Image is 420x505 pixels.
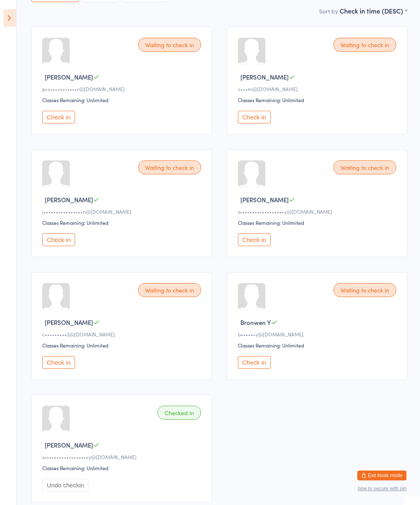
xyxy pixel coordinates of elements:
div: Check in time (DESC) [340,6,407,15]
div: Classes Remaining: Unlimited [42,219,203,226]
span: [PERSON_NAME] [240,195,289,204]
button: Check in [238,356,271,369]
button: Undo checkin [42,479,89,491]
div: c•••••••••2@[DOMAIN_NAME] [42,331,203,338]
label: Sort by [319,7,338,15]
div: Waiting to check in [138,38,201,52]
div: Classes Remaining: Unlimited [42,342,203,349]
div: Classes Remaining: Unlimited [238,219,399,226]
button: Check in [238,111,271,123]
div: Waiting to check in [138,283,201,297]
div: Classes Remaining: Unlimited [42,464,203,471]
div: p•••••••••••••r@[DOMAIN_NAME] [42,85,203,92]
div: b••••••y@[DOMAIN_NAME] [238,331,399,338]
div: Waiting to check in [138,160,201,174]
button: Check in [42,111,75,123]
button: how to secure with pin [358,486,406,491]
span: Bronwen Y [240,318,271,327]
div: Waiting to check in [333,160,396,174]
div: Classes Remaining: Unlimited [42,96,203,103]
span: [PERSON_NAME] [45,195,93,204]
button: Exit kiosk mode [357,471,406,480]
div: c•••m@[DOMAIN_NAME] [238,85,399,92]
div: s••••••••••••••••••y@[DOMAIN_NAME] [42,453,203,460]
span: [PERSON_NAME] [45,318,93,327]
div: Classes Remaining: Unlimited [238,342,399,349]
div: Checked in [157,406,201,420]
span: [PERSON_NAME] [45,73,93,81]
div: j••••••••••••••••n@[DOMAIN_NAME] [42,208,203,215]
div: Waiting to check in [333,38,396,52]
button: Check in [42,356,75,369]
div: Classes Remaining: Unlimited [238,96,399,103]
div: Waiting to check in [333,283,396,297]
button: Check in [238,233,271,246]
span: [PERSON_NAME] [240,73,289,81]
div: s••••••••••••••••••y@[DOMAIN_NAME] [238,208,399,215]
button: Check in [42,233,75,246]
span: [PERSON_NAME] [45,441,93,449]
